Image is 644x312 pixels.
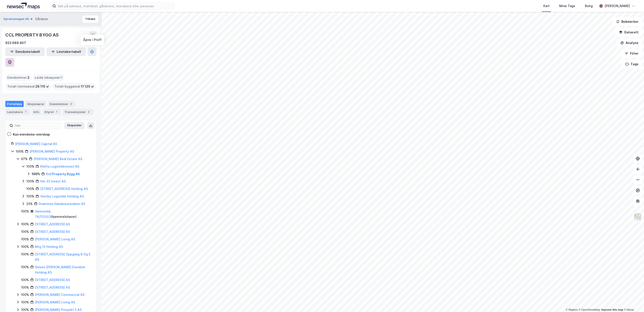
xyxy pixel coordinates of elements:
button: Eiendomstabell [5,47,45,56]
div: Totalt tomteareal : [6,83,51,90]
div: Mine Tags [559,3,575,9]
a: Improve this map [601,308,623,311]
div: 100% [21,252,29,257]
button: Datasett [615,28,642,37]
div: 100% [16,149,24,154]
input: Søk på adresse, matrikkel, gårdeiere, leietakere eller personer [56,3,174,9]
img: Z [634,213,642,221]
div: Gårdeier [35,16,48,22]
button: Filter [621,49,642,58]
div: Eiendommer [48,101,75,107]
div: Aksjonærer [25,101,46,107]
iframe: Chat Widget [622,291,644,312]
div: CCL PROPERTY BYGG AS [5,31,60,38]
div: 100% [21,209,29,214]
a: Vestby Logistikk Holding AS [40,194,84,198]
div: Leide lokasjoner : [33,74,64,81]
div: 922 689 407 [5,40,26,46]
button: Bokmerker [612,17,642,26]
button: Leietakertabell [46,47,86,56]
div: 100% [21,222,29,227]
div: Leietakere [5,109,30,115]
a: [STREET_ADDRESS] Holding AS [40,187,88,191]
div: 100% [26,194,34,199]
a: Kløfta Logistikkinvest AS [40,165,79,168]
div: 25% [26,201,33,207]
span: 28 115 ㎡ [35,84,49,89]
button: Ekspander [64,122,85,129]
div: Bolig [585,3,593,9]
a: Sinsen [PERSON_NAME] Eiendom Holding AS [35,265,85,274]
a: Hemsedal, 74/112/0/3 [35,209,51,218]
a: [STREET_ADDRESS] AS [35,278,70,282]
span: 1 [61,75,63,80]
div: ( hjemmelshaver ) [35,209,91,219]
div: 100% [21,300,29,305]
input: Søk [13,122,62,129]
div: 100% [32,171,40,177]
span: 2 [27,75,29,80]
a: [STREET_ADDRESS] AS [35,285,70,289]
a: [PERSON_NAME] Capital AS [15,142,57,146]
div: Styret [43,109,61,115]
div: 2 [69,102,73,106]
span: 11 120 ㎡ [81,84,94,89]
a: OpenStreetMap [579,308,600,311]
button: Analyse [617,38,642,47]
a: [PERSON_NAME] Commercial AS [35,293,85,297]
div: 100% [21,285,29,290]
a: [PERSON_NAME] Property AS [30,149,74,153]
div: Eiendommer : [6,74,31,81]
a: [STREET_ADDRESS] AS [35,230,70,234]
button: Dyrskuevegen 46 [4,17,30,21]
div: 100% [26,164,34,169]
div: 100% [21,292,29,297]
button: Tags [622,60,642,69]
div: 100% [26,179,34,184]
a: Ccl Property Bygg AS [46,172,80,176]
div: Portefølje [5,101,24,107]
div: 2 [87,110,91,114]
button: Tilbake [82,15,98,23]
a: [PERSON_NAME] Real Estate AS [34,157,82,161]
div: 100% [21,237,29,242]
a: Hm 33 Invest AS [40,179,66,183]
div: 100% [21,264,29,270]
a: [PERSON_NAME] Living AS [35,300,75,304]
a: Drammen Handelseiendom AS [39,202,85,206]
img: logo.a4113a55bc3d86da70a041830d287a7e.svg [7,3,40,9]
div: 1 [24,110,28,114]
div: [PERSON_NAME] [605,3,630,9]
a: [PERSON_NAME] Prosjekt 5 AS [35,308,82,312]
div: Kun eiendoms-eierskap [13,132,50,137]
a: Mtg 13 Holding AS [35,245,63,249]
div: Kart [543,3,550,9]
a: [PERSON_NAME] Living AS [35,237,75,241]
div: 100% [21,277,29,283]
a: Mapbox [566,308,578,311]
a: [STREET_ADDRESS] AS [35,222,70,226]
div: Info [32,109,41,115]
div: 100% [26,186,34,191]
div: Transaksjoner [63,109,93,115]
div: Totalt byggareal : [53,83,96,90]
div: 100% [21,244,29,249]
div: 1 [55,110,59,114]
div: 97% [21,156,28,162]
a: [STREET_ADDRESS] Oppgang B Og E AS [35,252,90,261]
div: 100% [21,229,29,234]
